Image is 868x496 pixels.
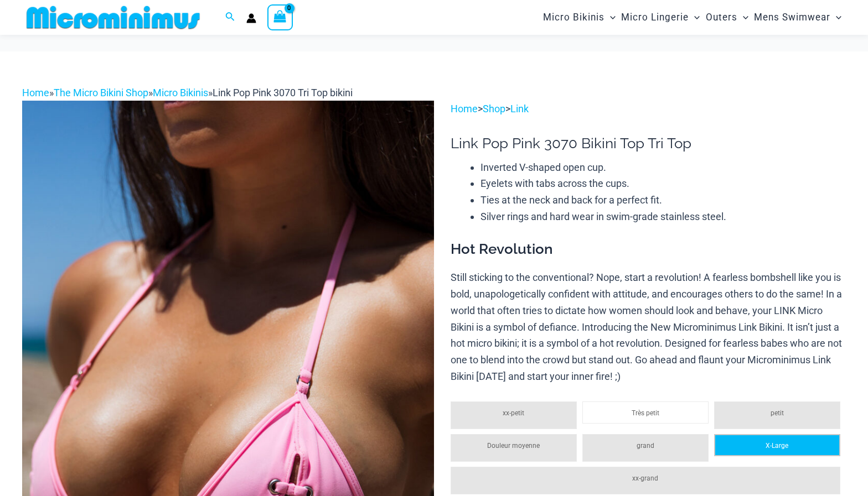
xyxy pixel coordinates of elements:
[267,4,293,30] a: Voir le panier, vide
[539,2,846,33] nav: Site Navigation
[480,192,846,208] li: Ties at the neck and back for a perfect fit.
[540,3,618,32] a: Micro BikinisMenu ToggleBasculement du menu
[714,401,840,429] li: small
[480,159,846,176] li: Inverted V-shaped open cup.
[225,11,235,24] a: Lien de l’icône de recherche
[632,409,659,417] span: Très petit
[487,442,540,450] span: Douleur moyenne
[483,103,505,114] a: Shop
[451,103,529,114] font: > >
[451,135,846,152] h1: Link Pop Pink 3070 Bikini Top Tri Top
[714,434,840,456] li: x-large
[703,3,751,32] a: OutersMenu ToggleBasculement du menu
[480,208,846,225] li: Silver rings and hard wear in swim-grade stainless steel.
[830,3,841,32] span: Basculement du menu
[451,434,577,462] li: medium
[22,87,353,98] span: » » »
[503,409,524,417] span: xx-petit
[22,87,49,98] a: Home
[510,103,529,114] a: Link
[451,401,577,429] li: xx-small
[22,5,204,30] img: MM SHOP LOGO FLAT
[213,87,353,98] span: Link Pop Pink 3070 Tri Top bikini
[754,12,830,23] font: Mens Swimwear
[451,467,840,494] li: xx-large
[604,3,616,32] span: Basculement du menu
[54,87,148,98] a: The Micro Bikini Shop
[621,12,689,23] font: Micro Lingerie
[637,442,654,450] span: grand
[737,3,748,32] span: Basculement du menu
[632,474,658,482] span: xx-grand
[153,87,208,98] a: Micro Bikinis
[706,12,737,23] font: Outers
[582,401,709,424] li: x-small
[451,240,846,259] h3: Hot Revolution
[582,434,709,462] li: large
[246,13,256,23] a: Account icon link
[480,175,846,192] li: Eyelets with tabs across the cups.
[451,269,846,384] p: Still sticking to the conventional? Nope, start a revolution! A fearless bombshell like you is bo...
[543,12,604,23] font: Micro Bikinis
[766,442,788,450] span: X-Large
[618,3,702,32] a: Micro LingerieMenu ToggleBasculement du menu
[751,3,844,32] a: Mens SwimwearMenu ToggleBasculement du menu
[451,103,478,114] a: Home
[689,3,700,32] span: Basculement du menu
[771,409,784,417] span: petit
